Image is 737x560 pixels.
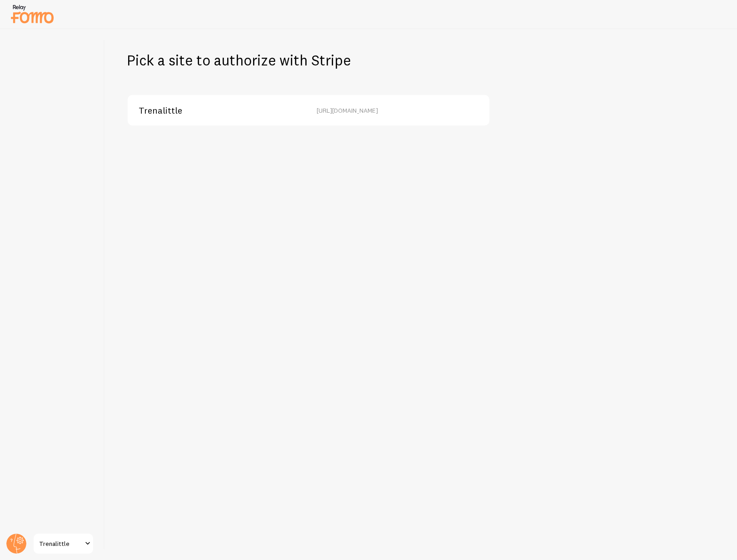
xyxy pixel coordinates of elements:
img: fomo-relay-logo-orange.svg [10,2,55,25]
h1: Pick a site to authorize with Stripe [127,51,351,70]
span: Trenalittle [139,106,182,115]
span: [URL][DOMAIN_NAME] [317,106,378,115]
span: Trenalittle [39,538,82,549]
a: Trenalittle [33,533,94,555]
